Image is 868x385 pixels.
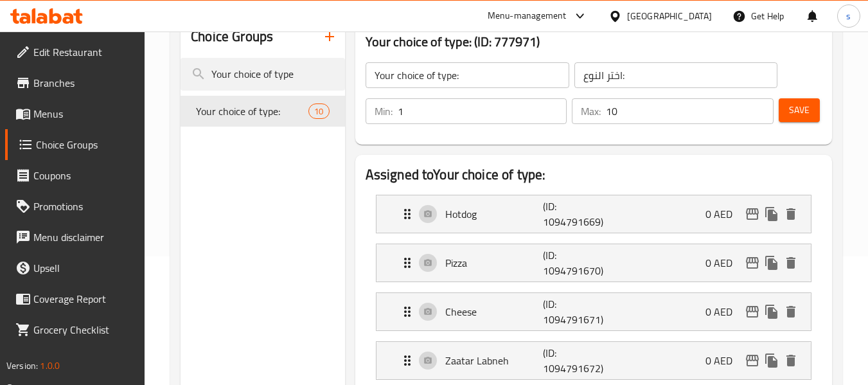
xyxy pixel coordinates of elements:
div: Your choice of type:10 [181,96,344,127]
span: Branches [33,75,135,91]
a: Branches [5,67,145,98]
div: [GEOGRAPHIC_DATA] [627,9,712,23]
p: Pizza [445,255,544,271]
button: delete [781,253,801,273]
p: (ID: 1094791670) [543,247,608,278]
button: delete [781,204,801,224]
button: edit [743,351,762,370]
button: duplicate [762,302,781,321]
div: Expand [376,244,811,282]
a: Menus [5,98,145,129]
p: Zaatar Labneh [445,353,544,368]
h2: Assigned to Your choice of type: [366,165,822,184]
span: Promotions [33,199,135,214]
a: Promotions [5,191,145,222]
button: duplicate [762,253,781,273]
div: Expand [376,342,811,379]
span: 1.0.0 [40,357,60,374]
p: 0 AED [705,304,743,319]
a: Grocery Checklist [5,314,145,345]
p: Hotdog [445,206,544,222]
li: Expand [366,238,822,287]
button: delete [781,351,801,370]
button: edit [743,253,762,273]
p: 0 AED [705,255,743,271]
span: Upsell [33,260,135,276]
button: duplicate [762,204,781,224]
h3: Your choice of type: (ID: 777971) [366,31,822,52]
button: edit [743,204,762,224]
span: s [846,9,851,23]
span: 10 [309,105,328,118]
span: Your choice of type: [196,103,308,119]
a: Coupons [5,160,145,191]
li: Expand [366,336,822,385]
button: edit [743,302,762,321]
p: (ID: 1094791672) [543,345,608,376]
p: (ID: 1094791671) [543,296,608,327]
p: 0 AED [705,353,743,368]
a: Upsell [5,253,145,283]
span: Version: [6,357,38,374]
p: Cheese [445,304,544,319]
a: Edit Restaurant [5,37,145,67]
p: (ID: 1094791669) [543,199,608,229]
span: Edit Restaurant [33,44,135,60]
span: Grocery Checklist [33,322,135,337]
span: Coupons [33,168,135,183]
p: Max: [581,103,601,119]
h2: Choice Groups [191,27,273,46]
p: Min: [375,103,393,119]
button: Save [779,98,820,122]
li: Expand [366,287,822,336]
span: Menus [33,106,135,121]
span: Coverage Report [33,291,135,307]
button: delete [781,302,801,321]
li: Expand [366,190,822,238]
span: Save [789,102,810,118]
input: search [181,58,344,91]
a: Coverage Report [5,283,145,314]
span: Choice Groups [36,137,135,152]
a: Menu disclaimer [5,222,145,253]
a: Choice Groups [5,129,145,160]
button: duplicate [762,351,781,370]
div: Expand [376,293,811,330]
div: Expand [376,195,811,233]
div: Menu-management [488,8,567,24]
div: Choices [308,103,329,119]
span: Menu disclaimer [33,229,135,245]
p: 0 AED [705,206,743,222]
